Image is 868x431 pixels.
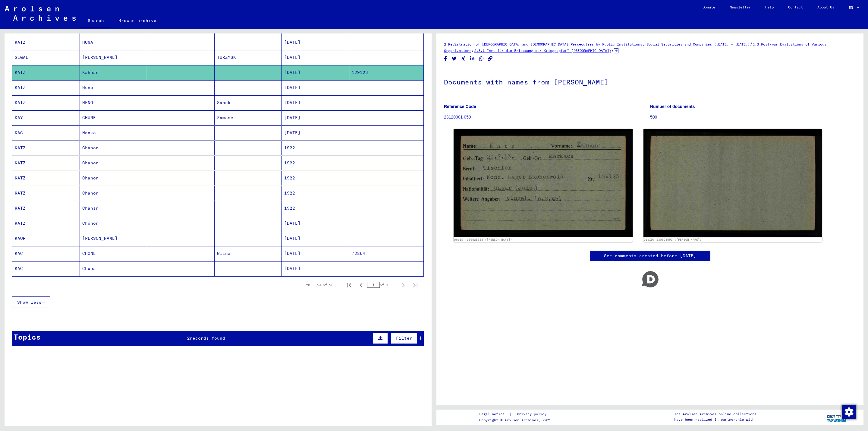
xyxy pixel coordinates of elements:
mat-cell: 1922 [282,141,349,155]
mat-cell: 1922 [282,156,349,170]
mat-cell: [DATE] [282,80,349,95]
mat-cell: Chanon [80,156,147,170]
p: 500 [650,114,856,120]
mat-cell: TURZYSK [215,50,282,65]
mat-cell: CHONE [80,246,147,261]
img: yv_logo.png [826,409,848,424]
mat-cell: Kahnan [80,65,147,80]
mat-cell: 129123 [349,65,424,80]
a: Privacy policy [512,411,554,417]
img: 002.jpg [643,129,822,237]
mat-cell: KAY [12,110,80,125]
h1: Documents with names from [PERSON_NAME] [444,68,856,95]
a: 23120001 059 [444,115,471,119]
mat-cell: [DATE] [282,65,349,80]
mat-cell: [DATE] [282,95,349,110]
mat-cell: Hanko [80,125,147,140]
mat-cell: KATZ [12,35,80,50]
p: The Arolsen Archives online collections [674,411,756,417]
mat-cell: [DATE] [282,50,349,65]
mat-cell: KATZ [12,80,80,95]
button: Share on Twitter [451,55,458,62]
mat-cell: KATZ [12,216,80,231]
mat-cell: Chuna [80,261,147,276]
button: Share on WhatsApp [478,55,485,62]
mat-cell: KAC [12,125,80,140]
button: First page [343,279,355,291]
mat-cell: [DATE] [282,216,349,231]
mat-cell: 72864 [349,246,424,261]
mat-cell: [PERSON_NAME] [80,231,147,246]
div: Topics [14,331,41,342]
span: / [750,41,753,47]
mat-cell: [DATE] [282,246,349,261]
mat-cell: KATZ [12,186,80,201]
mat-cell: Chanon [80,171,147,185]
a: DocID: 130528593 ([PERSON_NAME]) [454,238,512,241]
a: 2.3.1 "Amt für die Erfassung der Kriegsopfer" ([GEOGRAPHIC_DATA]) [474,48,611,53]
b: Number of documents [650,104,695,109]
mat-select-trigger: EN [849,5,853,10]
div: | [479,411,554,417]
mat-cell: KATZ [12,156,80,170]
mat-cell: [DATE] [282,110,349,125]
span: / [611,48,614,53]
mat-cell: 1922 [282,186,349,201]
span: records found [190,335,225,341]
img: Arolsen_neg.svg [5,6,76,21]
mat-cell: KATZ [12,95,80,110]
mat-cell: Chanan [80,201,147,216]
mat-cell: CHUNE [80,110,147,125]
div: 26 – 50 of 23 [306,282,333,288]
mat-cell: KAC [12,261,80,276]
mat-cell: [PERSON_NAME] [80,50,147,65]
button: Previous page [355,279,367,291]
img: Zustimmung ändern [842,405,856,419]
a: 2 Registration of [DEMOGRAPHIC_DATA] and [DEMOGRAPHIC_DATA] Persecutees by Public Institutions, S... [444,42,750,46]
mat-cell: Zamose [215,110,282,125]
mat-cell: HENO [80,95,147,110]
button: Share on Xing [460,55,467,62]
a: Search [80,13,111,29]
button: Share on LinkedIn [469,55,476,62]
a: Browse archive [111,13,164,28]
mat-cell: [DATE] [282,261,349,276]
mat-cell: Chanon [80,186,147,201]
mat-cell: 1922 [282,201,349,216]
button: Copy link [487,55,493,62]
mat-cell: KAUR [12,231,80,246]
mat-cell: Sanok [215,95,282,110]
button: Filter [391,332,417,344]
mat-cell: [DATE] [282,231,349,246]
a: DocID: 130528593 ([PERSON_NAME]) [644,238,702,241]
p: Copyright © Arolsen Archives, 2021 [479,417,554,423]
mat-cell: Chonon [80,216,147,231]
mat-cell: Heno [80,80,147,95]
mat-cell: [DATE] [282,125,349,140]
a: See comments created before [DATE] [604,253,696,259]
mat-cell: Chanon [80,141,147,155]
mat-cell: [DATE] [282,35,349,50]
mat-cell: KATZ [12,65,80,80]
span: Show less [17,299,42,305]
b: Reference Code [444,104,476,109]
span: 2 [187,335,190,341]
a: Legal notice [479,411,509,417]
mat-cell: HUNA [80,35,147,50]
button: Show less [12,296,50,308]
p: have been realized in partnership with [674,417,756,422]
mat-cell: SEGAL [12,50,80,65]
span: Filter [396,335,412,341]
mat-cell: KATZ [12,201,80,216]
mat-cell: 1922 [282,171,349,185]
div: Zustimmung ändern [841,404,856,419]
button: Share on Facebook [442,55,449,62]
mat-cell: KATZ [12,171,80,185]
mat-cell: KATZ [12,141,80,155]
button: Next page [397,279,409,291]
mat-cell: KAC [12,246,80,261]
img: 001.jpg [454,129,633,237]
span: / [471,48,474,53]
div: of 1 [367,282,397,288]
button: Last page [409,279,421,291]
